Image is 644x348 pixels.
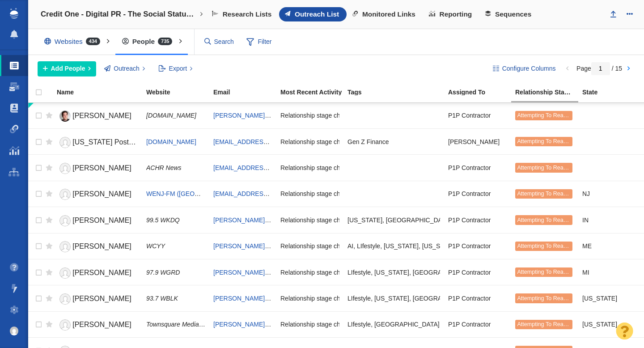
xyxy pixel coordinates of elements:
span: 97.9 WGRD [146,269,180,276]
span: Attempting To Reach (1 try) [517,112,585,119]
span: LIfestyle, Michigan, PR, Townsquare Media [347,268,534,276]
span: [PERSON_NAME] [72,190,131,198]
div: Websites [38,31,111,52]
span: [PERSON_NAME] [72,112,131,119]
a: [DOMAIN_NAME] [146,138,196,145]
td: Attempting To Reach (1 try) [511,285,578,311]
span: Relationship stage changed to: Attempting To Reach, 1 Attempt [280,268,456,276]
a: Relationship Stage [515,89,581,97]
a: [EMAIL_ADDRESS][DOMAIN_NAME] [213,190,319,197]
a: Assigned To [448,89,514,97]
span: Attempting To Reach (1 try) [517,191,585,197]
td: Attempting To Reach (1 try) [511,155,578,181]
span: Attempting To Reach (1 try) [517,243,585,249]
div: [US_STATE] [582,289,641,308]
span: [DOMAIN_NAME] [146,112,196,119]
div: NJ [582,184,641,204]
a: Research Lists [206,7,279,21]
span: Attempting To Reach (1 try) [517,269,585,275]
span: Relationship stage changed to: Attempting To Reach, 1 Attempt [280,111,456,119]
button: Configure Columns [487,61,561,76]
td: Attempting To Reach (1 try) [511,128,578,154]
h4: Credit One - Digital PR - The Social Status of Credit [41,10,197,19]
a: [PERSON_NAME] [57,239,138,255]
div: MI [582,263,641,282]
input: Search [201,34,238,50]
a: Email [213,89,280,97]
span: Relationship stage changed to: Attempting To Reach, 1 Attempt [280,320,456,328]
img: 8a21b1a12a7554901d364e890baed237 [10,327,19,335]
span: [PERSON_NAME] [72,295,131,302]
td: Attempting To Reach (1 try) [511,311,578,337]
button: Add People [38,61,96,76]
div: P1P Contractor [448,184,507,204]
span: Relationship stage changed to: Attempting To Reach, 1 Attempt [280,138,456,146]
div: ME [582,237,641,256]
a: [PERSON_NAME] [57,161,138,176]
a: Website [146,89,212,97]
span: WCYY [146,242,165,250]
span: Indiana, PR, Townsquare Market Contact, Townsquare Media [347,216,588,224]
a: [PERSON_NAME] [57,265,138,281]
a: [PERSON_NAME][EMAIL_ADDRESS][PERSON_NAME][DOMAIN_NAME] [213,321,423,328]
span: Add People [51,64,85,73]
span: Export [169,64,187,73]
a: [PERSON_NAME][EMAIL_ADDRESS][PERSON_NAME][DOMAIN_NAME] [213,269,423,276]
span: Sequences [495,10,531,18]
span: Relationship stage changed to: Attempting To Reach, 1 Attempt [280,242,456,250]
span: Attempting To Reach (1 try) [517,321,585,327]
a: Name [57,89,145,97]
a: WENJ-FM ([GEOGRAPHIC_DATA], [GEOGRAPHIC_DATA]) [146,190,315,197]
div: P1P Contractor [448,210,507,229]
span: [PERSON_NAME] [72,269,131,276]
img: buzzstream_logo_iconsimple.png [10,8,18,19]
a: [US_STATE] Post Team [57,135,138,150]
span: Relationship stage changed to: Attempting To Reach, 1 Attempt [280,294,456,302]
td: Attempting To Reach (1 try) [511,259,578,285]
span: Filter [241,34,277,51]
span: Relationship stage changed to: Attempting To Reach, 2 Attempts [280,216,459,224]
div: P1P Contractor [448,237,507,256]
a: Monitored Links [347,7,423,21]
span: Outreach [114,64,140,73]
span: Attempting To Reach (1 try) [517,165,585,171]
a: [EMAIL_ADDRESS][DOMAIN_NAME] [213,164,319,171]
a: [PERSON_NAME][EMAIL_ADDRESS][DOMAIN_NAME] [213,112,371,119]
div: IN [582,210,641,229]
div: P1P Contractor [448,289,507,308]
a: [PERSON_NAME] [57,213,138,229]
div: Tags [347,89,447,95]
div: P1P Contractor [448,315,507,334]
a: [PERSON_NAME] [57,108,138,124]
div: Website [146,89,212,95]
span: Attempting To Reach (1 try) [517,138,585,144]
span: Gen Z Finance [347,138,389,146]
span: Page / 15 [576,65,622,72]
td: Attempting To Reach (1 try) [511,103,578,129]
div: Name [57,89,145,95]
td: Attempting To Reach (1 try) [511,181,578,207]
span: 93.7 WBLK [146,295,178,302]
div: Email [213,89,280,95]
div: Assigned To [448,89,514,95]
a: [PERSON_NAME] [57,291,138,307]
div: [US_STATE] [582,315,641,334]
a: [PERSON_NAME][EMAIL_ADDRESS][PERSON_NAME][DOMAIN_NAME] [213,242,423,250]
div: Relationship Stage [515,89,581,95]
a: Outreach List [279,7,347,21]
a: [PERSON_NAME][EMAIL_ADDRESS][PERSON_NAME][DOMAIN_NAME] [213,295,423,302]
a: Tags [347,89,447,97]
button: Export [153,61,198,76]
span: [PERSON_NAME] [72,242,131,250]
span: ACHR News [146,164,182,171]
button: Outreach [99,61,150,76]
a: [PERSON_NAME][EMAIL_ADDRESS][DOMAIN_NAME] [213,216,371,224]
span: Research Lists [223,10,272,18]
td: Attempting To Reach (1 try) [511,207,578,233]
a: Sequences [479,7,539,21]
div: P1P Contractor [448,158,507,177]
span: Townsquare Media [PERSON_NAME] [146,321,252,328]
div: Most Recent Activity [280,89,347,95]
span: [PERSON_NAME] [72,164,131,172]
